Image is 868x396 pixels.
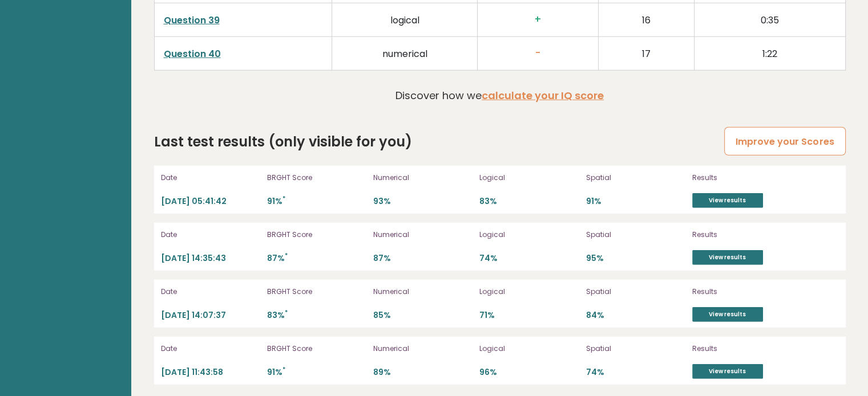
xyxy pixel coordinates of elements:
[692,193,763,208] a: View results
[487,14,589,26] h3: +
[586,367,685,378] p: 74%
[373,367,473,378] p: 89%
[332,36,478,70] td: numerical
[267,196,366,207] p: 91%
[267,230,366,240] p: BRGHT Score
[161,287,260,297] p: Date
[479,344,579,354] p: Logical
[695,36,845,70] td: 1:22
[161,173,260,183] p: Date
[586,287,685,297] p: Spatial
[373,310,473,321] p: 85%
[161,196,260,207] p: [DATE] 05:41:42
[479,196,579,207] p: 83%
[695,3,845,36] td: 0:35
[373,287,473,297] p: Numerical
[267,253,366,264] p: 87%
[479,310,579,321] p: 71%
[586,173,685,183] p: Spatial
[161,367,260,378] p: [DATE] 11:43:58
[164,14,220,27] a: Question 39
[479,367,579,378] p: 96%
[692,364,763,379] a: View results
[373,196,473,207] p: 93%
[586,310,685,321] p: 84%
[267,287,366,297] p: BRGHT Score
[154,132,412,152] h2: Last test results (only visible for you)
[479,253,579,264] p: 74%
[479,230,579,240] p: Logical
[692,307,763,322] a: View results
[373,344,473,354] p: Numerical
[586,196,685,207] p: 91%
[164,47,221,60] a: Question 40
[598,3,694,36] td: 16
[479,173,579,183] p: Logical
[267,310,366,321] p: 83%
[161,310,260,321] p: [DATE] 14:07:37
[161,230,260,240] p: Date
[373,230,473,240] p: Numerical
[395,88,604,103] p: Discover how we
[332,3,478,36] td: logical
[267,173,366,183] p: BRGHT Score
[692,287,812,297] p: Results
[267,344,366,354] p: BRGHT Score
[482,88,604,103] a: calculate your IQ score
[692,173,812,183] p: Results
[724,127,845,156] a: Improve your Scores
[373,173,473,183] p: Numerical
[373,253,473,264] p: 87%
[692,344,812,354] p: Results
[487,47,589,59] h3: -
[692,250,763,265] a: View results
[598,36,694,70] td: 17
[586,344,685,354] p: Spatial
[267,367,366,378] p: 91%
[161,253,260,264] p: [DATE] 14:35:43
[692,230,812,240] p: Results
[161,344,260,354] p: Date
[586,230,685,240] p: Spatial
[586,253,685,264] p: 95%
[479,287,579,297] p: Logical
